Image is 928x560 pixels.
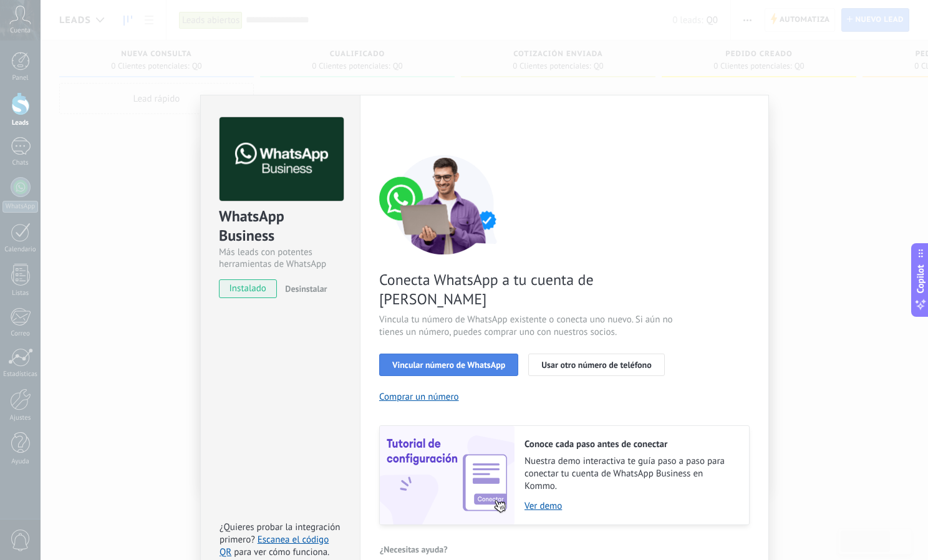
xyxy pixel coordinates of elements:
span: Copilot [914,265,927,294]
button: Desinstalar [280,279,327,298]
span: Vincular número de WhatsApp [392,360,505,369]
button: Usar otro número de teléfono [528,354,664,376]
div: Más leads con potentes herramientas de WhatsApp [219,246,342,270]
img: logo_main.png [220,117,344,201]
span: Vincula tu número de WhatsApp existente o conecta uno nuevo. Si aún no tienes un número, puedes c... [379,314,676,339]
span: Nuestra demo interactiva te guía paso a paso para conectar tu cuenta de WhatsApp Business en Kommo. [524,455,737,493]
button: Comprar un número [379,391,459,403]
div: WhatsApp Business [219,206,342,246]
a: Escanea el código QR [220,534,329,558]
span: Usar otro número de teléfono [541,360,651,369]
img: connect number [379,155,510,254]
span: Desinstalar [285,283,327,294]
span: Conecta WhatsApp a tu cuenta de [PERSON_NAME] [379,270,676,309]
span: ¿Necesitas ayuda? [380,545,448,554]
h2: Conoce cada paso antes de conectar [524,438,737,450]
span: para ver cómo funciona. [234,546,329,558]
a: Ver demo [524,500,737,512]
button: Vincular número de WhatsApp [379,354,518,376]
span: instalado [220,279,276,298]
button: ¿Necesitas ayuda? [379,540,448,559]
span: ¿Quieres probar la integración primero? [220,521,341,546]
